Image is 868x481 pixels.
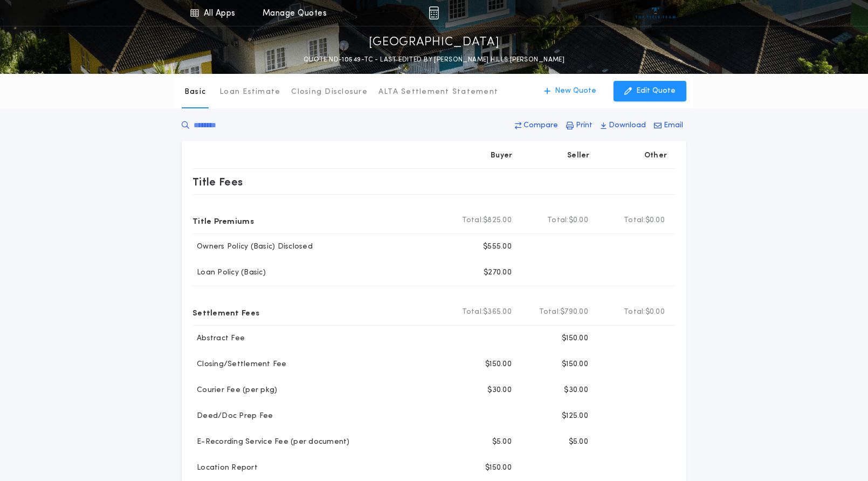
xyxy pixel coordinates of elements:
p: Courier Fee (per pkg) [192,385,277,396]
p: $5.00 [569,437,588,448]
span: $0.00 [569,215,588,226]
p: Title Premiums [192,212,254,229]
button: New Quote [533,81,607,101]
p: Loan Estimate [219,87,280,98]
p: $125.00 [562,411,588,422]
p: Compare [523,120,558,131]
button: Compare [512,116,561,135]
p: [GEOGRAPHIC_DATA] [369,34,500,51]
button: Email [651,116,686,135]
p: Closing/Settlement Fee [192,359,287,370]
button: Print [563,116,596,135]
p: ALTA Settlement Statement [378,87,498,98]
p: $30.00 [564,385,588,396]
p: Buyer [491,150,512,161]
p: QUOTE ND-10549-TC - LAST EDITED BY [PERSON_NAME] HILLS [PERSON_NAME] [304,54,565,65]
p: $150.00 [562,333,588,344]
p: Edit Quote [636,86,676,97]
b: Total: [462,307,484,318]
p: Closing Disclosure [291,87,368,98]
p: Seller [567,150,590,161]
span: $0.00 [645,215,665,226]
b: Total: [547,215,569,226]
button: Download [597,116,649,135]
p: Download [609,120,646,131]
b: Total: [539,307,561,318]
b: Total: [624,215,645,226]
span: $790.00 [560,307,588,318]
p: $5.00 [492,437,512,448]
p: Settlement Fees [192,304,259,321]
span: $825.00 [483,215,512,226]
b: Total: [624,307,645,318]
p: $270.00 [484,267,512,278]
p: Print [576,120,593,131]
p: Basic [184,87,206,98]
p: $30.00 [487,385,512,396]
p: New Quote [555,86,596,97]
img: vs-icon [636,8,676,18]
p: Email [664,120,683,131]
p: Abstract Fee [192,333,245,344]
span: $0.00 [645,307,665,318]
b: Total: [462,215,484,226]
p: $150.00 [485,463,512,473]
span: $365.00 [483,307,512,318]
p: Location Report [192,463,258,473]
p: Loan Policy (Basic) [192,267,266,278]
p: Owners Policy (Basic) Disclosed [192,242,313,252]
p: E-Recording Service Fee (per document) [192,437,350,448]
p: $555.00 [483,242,512,252]
p: Deed/Doc Prep Fee [192,411,273,422]
p: $150.00 [562,359,588,370]
p: Other [644,150,667,161]
img: img [429,6,439,19]
p: Title Fees [192,173,243,190]
p: $150.00 [485,359,512,370]
button: Edit Quote [614,81,686,101]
